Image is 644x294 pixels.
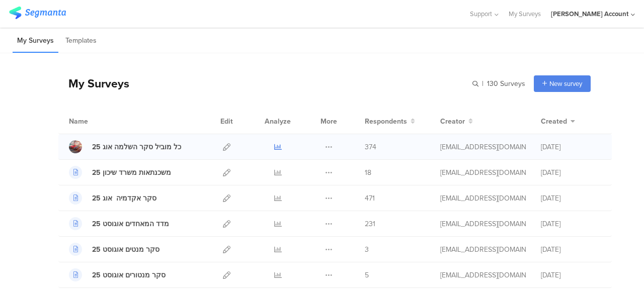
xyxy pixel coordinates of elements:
[541,167,601,178] div: [DATE]
[440,270,526,280] div: afkar2005@gmail.com
[69,116,129,127] div: Name
[69,217,169,230] a: מדד המאחדים אוגוסט 25
[58,75,129,92] div: My Surveys
[318,109,340,134] div: More
[69,268,166,281] a: סקר מנטורים אוגוסט 25
[69,166,171,179] a: משכנתאות משרד שיכון 25
[69,191,156,205] a: סקר אקדמיה אוג 25
[551,9,628,19] div: [PERSON_NAME] Account
[365,167,371,178] span: 18
[365,142,376,152] span: 374
[69,243,159,256] a: סקר מנטים אוגוסט 25
[216,109,237,134] div: Edit
[440,167,526,178] div: afkar2005@gmail.com
[549,79,582,88] span: New survey
[440,116,473,127] button: Creator
[440,116,465,127] span: Creator
[440,142,526,152] div: afkar2005@gmail.com
[541,116,567,127] span: Created
[541,142,601,152] div: [DATE]
[365,244,369,255] span: 3
[470,9,492,19] span: Support
[440,244,526,255] div: afkar2005@gmail.com
[13,29,58,53] li: My Surveys
[487,78,525,89] span: 130 Surveys
[365,193,375,204] span: 471
[440,219,526,229] div: afkar2005@gmail.com
[541,219,601,229] div: [DATE]
[92,244,159,255] div: סקר מנטים אוגוסט 25
[263,109,293,134] div: Analyze
[541,116,575,127] button: Created
[480,78,485,89] span: |
[541,270,601,280] div: [DATE]
[365,219,375,229] span: 231
[541,244,601,255] div: [DATE]
[365,116,415,127] button: Respondents
[365,270,369,280] span: 5
[92,193,156,204] div: סקר אקדמיה אוג 25
[440,193,526,204] div: afkar2005@gmail.com
[92,270,166,280] div: סקר מנטורים אוגוסט 25
[61,29,101,53] li: Templates
[365,116,407,127] span: Respondents
[92,167,171,178] div: משכנתאות משרד שיכון 25
[69,140,181,153] a: כל מוביל סקר השלמה אוג 25
[92,219,169,229] div: מדד המאחדים אוגוסט 25
[541,193,601,204] div: [DATE]
[9,7,66,19] img: segmanta logo
[92,142,181,152] div: כל מוביל סקר השלמה אוג 25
